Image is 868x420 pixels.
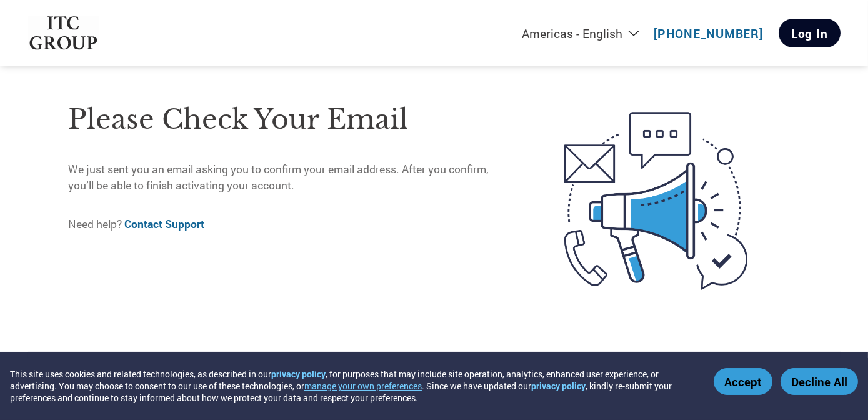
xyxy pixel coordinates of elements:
h1: Please check your email [69,99,512,140]
button: Decline All [781,368,858,395]
p: Need help? [69,216,512,232]
p: We just sent you an email asking you to confirm your email address. After you confirm, you’ll be ... [69,161,512,194]
a: privacy policy [531,380,586,392]
div: This site uses cookies and related technologies, as described in our , for purposes that may incl... [10,368,696,404]
a: Contact Support [125,217,205,231]
img: open-email [512,89,800,312]
a: [PHONE_NUMBER] [654,26,763,41]
button: Accept [714,368,772,395]
img: ITC Group [28,16,99,51]
a: Log In [779,19,841,47]
button: manage your own preferences [304,380,422,392]
a: privacy policy [271,368,326,380]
